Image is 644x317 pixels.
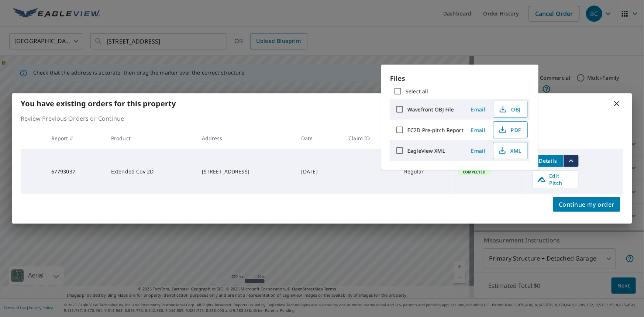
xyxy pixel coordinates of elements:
th: Claim ID [342,127,398,149]
td: Extended Cov 2D [105,149,196,194]
td: 67793037 [45,149,105,194]
td: [DATE] [295,149,342,194]
button: detailsBtn-67793037 [533,155,564,167]
button: Email [466,104,490,115]
span: Email [469,106,487,113]
span: Continue my order [559,199,614,210]
td: Regular [398,149,452,194]
button: PDF [493,121,528,138]
span: XML [498,146,521,155]
button: Email [466,124,490,136]
p: Review Previous Orders or Continue [21,114,623,123]
button: OBJ [493,101,528,118]
th: Address [196,127,295,149]
label: Wavefront OBJ File [407,106,454,113]
span: Email [469,147,487,154]
b: You have existing orders for this property [21,99,176,108]
span: Completed [458,169,490,175]
div: [STREET_ADDRESS] [202,168,289,175]
th: Product [105,127,196,149]
a: Edit Pitch [533,170,579,188]
label: EagleView XML [407,147,445,154]
button: XML [493,142,528,159]
label: EC2D Pre-pitch Report [407,127,464,134]
span: PDF [498,125,521,134]
p: Files [390,73,530,83]
span: OBJ [498,105,521,114]
button: Continue my order [553,197,620,212]
th: Report # [45,127,105,149]
span: Edit Pitch [537,172,574,186]
label: Select all [406,88,428,95]
span: Details [537,157,559,164]
span: Email [469,127,487,134]
th: Date [295,127,342,149]
button: filesDropdownBtn-67793037 [564,155,579,167]
button: Email [466,145,490,156]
